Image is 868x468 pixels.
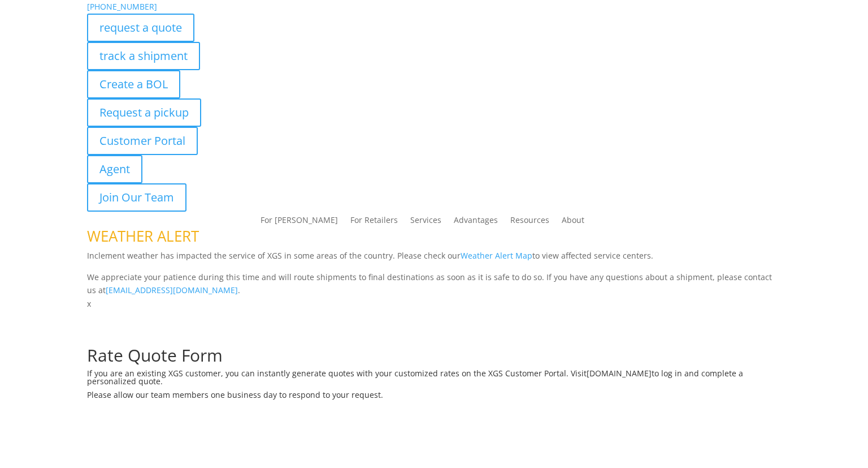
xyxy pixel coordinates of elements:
[87,333,782,347] p: Complete the form below for a customized quote based on your shipping needs.
[87,271,782,298] p: We appreciate your patience during this time and will route shipments to final destinations as so...
[261,216,338,229] a: For [PERSON_NAME]
[510,216,549,229] a: Resources
[106,285,238,295] a: [EMAIL_ADDRESS][DOMAIN_NAME]
[87,98,201,127] a: Request a pickup
[87,391,782,405] h6: Please allow our team members one business day to respond to your request.
[87,226,199,246] span: WEATHER ALERT
[350,216,398,229] a: For Retailers
[587,368,652,379] a: [DOMAIN_NAME]
[87,297,782,311] p: x
[562,216,584,229] a: About
[87,368,587,379] span: If you are an existing XGS customer, you can instantly generate quotes with your customized rates...
[454,216,498,229] a: Advantages
[410,216,441,229] a: Services
[87,70,180,98] a: Create a BOL
[87,347,782,370] h1: Rate Quote Form
[87,14,194,42] a: request a quote
[87,127,198,155] a: Customer Portal
[87,1,157,12] a: [PHONE_NUMBER]
[461,250,532,261] a: Weather Alert Map
[87,183,186,212] a: Join Our Team
[87,155,142,183] a: Agent
[87,311,782,333] h1: Request a Quote
[87,368,743,387] span: to log in and complete a personalized quote.
[87,42,200,70] a: track a shipment
[87,249,782,271] p: Inclement weather has impacted the service of XGS in some areas of the country. Please check our ...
